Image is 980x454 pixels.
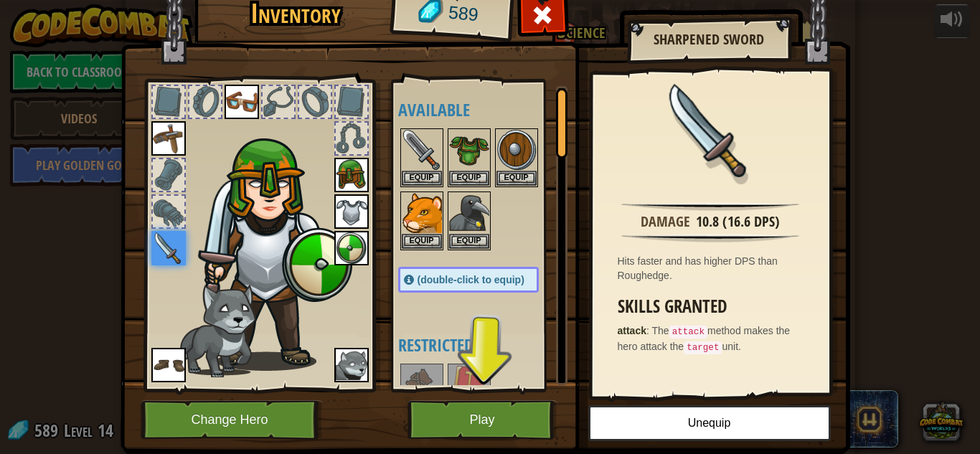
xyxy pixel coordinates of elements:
[496,171,537,186] button: Equip
[621,234,798,242] img: hr.png
[664,84,757,177] img: portrait.png
[151,231,186,265] img: portrait.png
[618,254,811,283] div: Hits faster and has higher DPS than Roughedge.
[641,212,690,232] div: Damage
[151,348,186,382] img: portrait.png
[618,325,646,336] strong: attack
[418,274,524,285] span: (double-click to equip)
[449,193,489,233] img: portrait.png
[398,100,567,119] h4: Available
[151,121,186,156] img: portrait.png
[402,171,442,186] button: Equip
[334,348,369,382] img: portrait.png
[588,405,831,441] button: Unequip
[402,365,442,405] img: portrait.png
[449,234,489,249] button: Equip
[402,193,442,233] img: portrait.png
[496,130,537,170] img: portrait.png
[198,107,352,371] img: female.png
[669,326,707,339] code: attack
[176,284,256,377] img: wolf-pup-paper-doll.png
[618,325,791,352] span: The method makes the hero attack the unit.
[398,336,567,354] h4: Restricted
[449,130,489,170] img: portrait.png
[334,158,369,192] img: portrait.png
[402,130,442,170] img: portrait.png
[641,32,776,47] h2: Sharpened Sword
[646,325,652,336] span: :
[225,85,259,119] img: portrait.png
[696,212,780,232] div: 10.8 (16.6 DPS)
[402,234,442,249] button: Equip
[449,171,489,186] button: Equip
[334,194,369,229] img: portrait.png
[407,400,557,440] button: Play
[621,202,798,211] img: hr.png
[684,341,722,354] code: target
[334,231,369,265] img: portrait.png
[618,297,811,316] h3: Skills Granted
[449,365,489,405] img: portrait.png
[141,400,323,440] button: Change Hero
